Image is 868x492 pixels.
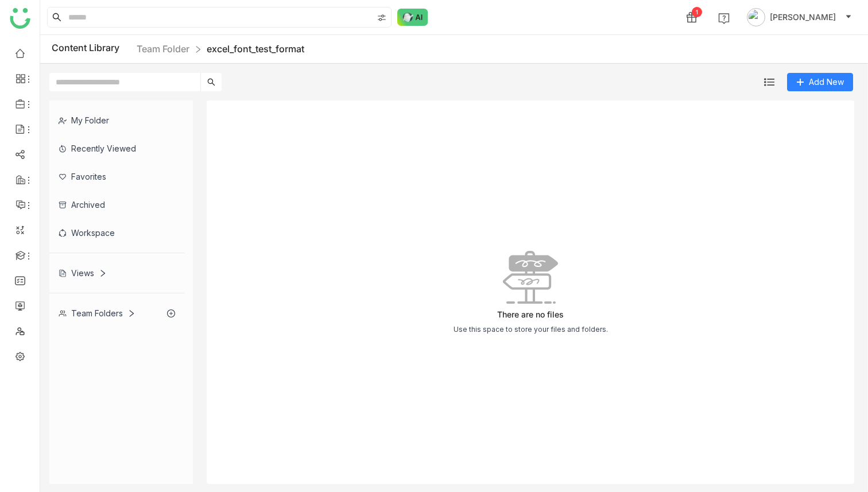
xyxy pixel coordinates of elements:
[747,8,765,26] img: avatar
[497,309,564,319] div: There are no files
[10,8,30,29] img: logo
[770,11,836,24] span: [PERSON_NAME]
[692,7,702,17] div: 1
[137,43,189,55] a: Team Folder
[718,13,730,24] img: help.svg
[49,162,184,191] div: Favorites
[49,134,184,162] div: Recently Viewed
[397,9,428,26] img: ask-buddy-normal.svg
[49,106,184,134] div: My Folder
[787,73,853,91] button: Add New
[49,219,184,247] div: Workspace
[377,13,386,22] img: search-type.svg
[59,308,135,318] div: Team Folders
[59,268,107,278] div: Views
[49,191,184,219] div: Archived
[809,76,844,88] span: Add New
[52,42,304,56] div: Content Library
[503,251,558,304] img: No data
[764,77,774,87] img: list.svg
[207,43,304,55] a: excel_font_test_format
[745,8,854,26] button: [PERSON_NAME]
[454,325,608,334] div: Use this space to store your files and folders.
